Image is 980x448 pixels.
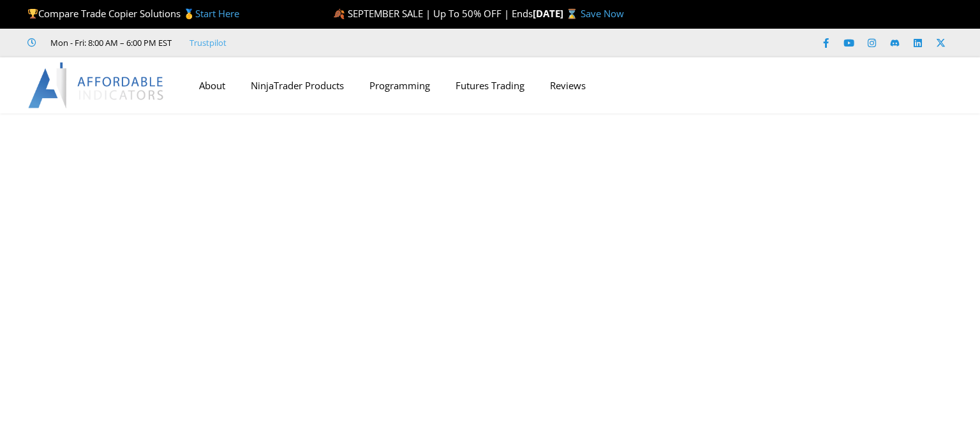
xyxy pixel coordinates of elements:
[186,71,238,100] a: About
[533,7,581,20] strong: [DATE] ⌛
[443,71,537,100] a: Futures Trading
[27,7,239,20] span: Compare Trade Copier Solutions 🥇
[537,71,598,100] a: Reviews
[47,35,172,50] span: Mon - Fri: 8:00 AM – 6:00 PM EST
[186,71,765,100] nav: Menu
[238,71,357,100] a: NinjaTrader Products
[195,7,239,20] a: Start Here
[581,7,624,20] a: Save Now
[28,9,38,18] img: 🏆
[189,35,226,50] a: Trustpilot
[357,71,443,100] a: Programming
[333,7,533,20] span: 🍂 SEPTEMBER SALE | Up To 50% OFF | Ends
[28,62,165,108] img: LogoAI | Affordable Indicators – NinjaTrader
